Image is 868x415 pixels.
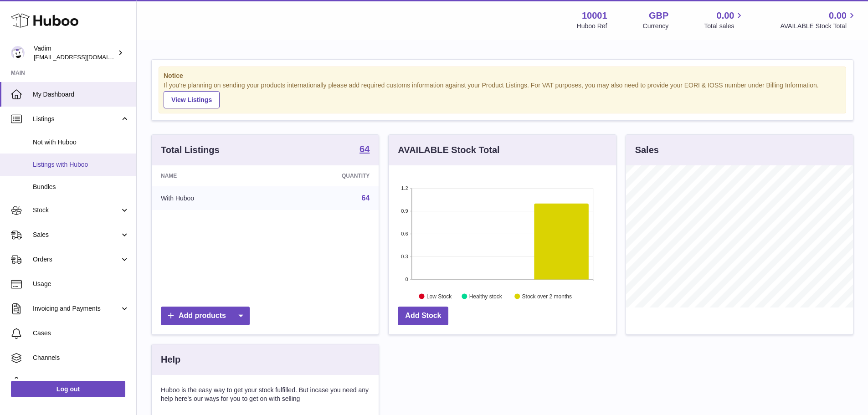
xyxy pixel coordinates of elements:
[704,22,745,31] span: Total sales
[34,53,134,61] span: [EMAIL_ADDRESS][DOMAIN_NAME]
[272,165,379,186] th: Quantity
[401,254,408,259] text: 0.3
[11,46,25,60] img: internalAdmin-10001@internal.huboo.com
[649,10,668,22] strong: GBP
[33,255,120,264] span: Orders
[469,293,503,299] text: Healthy stock
[406,277,408,282] text: 0
[643,22,669,31] div: Currency
[33,280,129,288] span: Usage
[780,10,857,31] a: 0.00 AVAILABLE Stock Total
[161,386,370,403] p: Huboo is the easy way to get your stock fulfilled. But incase you need any help here's our ways f...
[161,307,250,325] a: Add products
[635,144,659,156] h3: Sales
[398,144,499,156] h3: AVAILABLE Stock Total
[33,354,129,362] span: Channels
[33,90,129,99] span: My Dashboard
[33,378,129,387] span: Settings
[33,160,129,169] span: Listings with Huboo
[33,115,120,123] span: Listings
[33,183,129,191] span: Bundles
[33,231,120,239] span: Sales
[398,307,448,325] a: Add Stock
[164,81,841,108] div: If you're planning on sending your products internationally please add required customs informati...
[577,22,607,31] div: Huboo Ref
[362,194,370,202] a: 64
[360,144,370,155] a: 64
[717,10,734,22] span: 0.00
[33,206,120,215] span: Stock
[829,10,847,22] span: 0.00
[582,10,607,22] strong: 10001
[164,91,220,108] a: View Listings
[522,293,572,299] text: Stock over 2 months
[33,304,120,313] span: Invoicing and Payments
[704,10,745,31] a: 0.00 Total sales
[34,44,116,61] div: Vadim
[33,138,129,147] span: Not with Huboo
[360,144,370,154] strong: 64
[401,231,408,236] text: 0.6
[161,144,220,156] h3: Total Listings
[11,381,125,397] a: Log out
[164,72,841,80] strong: Notice
[426,293,452,299] text: Low Stock
[152,186,272,210] td: With Huboo
[401,185,408,191] text: 1.2
[780,22,857,31] span: AVAILABLE Stock Total
[161,354,180,366] h3: Help
[33,329,129,338] span: Cases
[152,165,272,186] th: Name
[401,208,408,214] text: 0.9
